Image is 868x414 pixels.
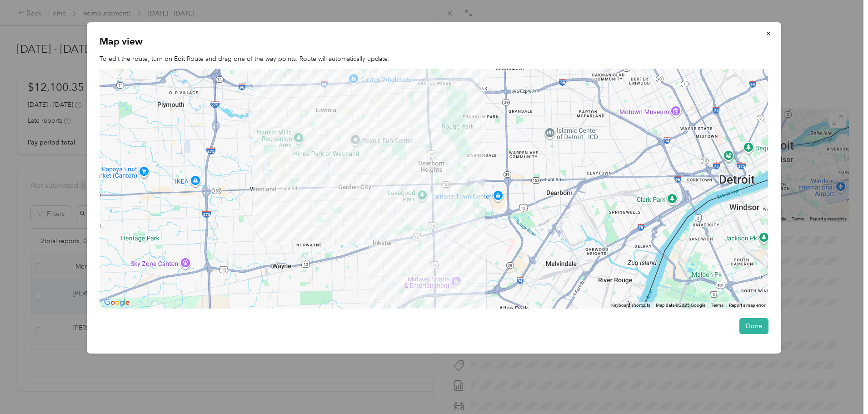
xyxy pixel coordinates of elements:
a: Open this area in Google Maps (opens a new window) [102,297,132,309]
span: Map data ©2025 Google [656,303,705,308]
p: To edit the route, turn on Edit Route and drag one of the way points. Route will automatically up... [100,54,768,64]
img: Google [102,297,132,309]
button: Done [739,318,768,334]
a: Report a map error [729,303,765,308]
button: Keyboard shortcuts [611,302,650,309]
a: Terms (opens in new tab) [711,303,723,308]
iframe: Everlance-gr Chat Button Frame [817,363,868,414]
p: Map view [100,35,768,48]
